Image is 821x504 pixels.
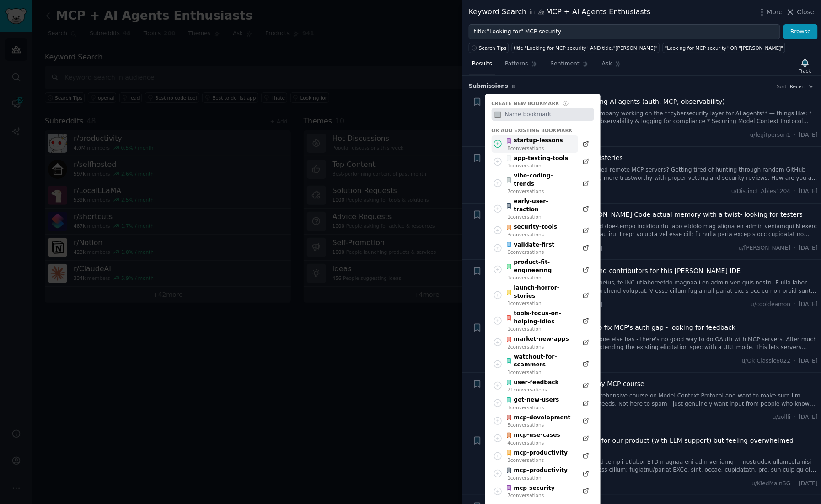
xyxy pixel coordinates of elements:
span: [PR #887] Adding URL elicitation to fix MCP's auth gap - looking for feedback [488,323,736,332]
a: Sentiment [547,57,592,75]
div: 3 conversation s [508,404,559,411]
div: validate-first [506,241,555,249]
div: mcp-productivity [506,466,568,475]
a: Hey r/MCP! I'm putting together a comprehensive course on Model Context Protocol and want to make... [488,392,818,408]
div: vibe-coding-trends [506,172,573,188]
span: Search Tips [479,45,507,51]
a: Ask [599,57,625,75]
span: u/[PERSON_NAME] [739,244,791,252]
span: Ask [602,60,612,68]
a: Clode Studio: Looking for testers and contributors for this [PERSON_NAME] IDE [488,266,741,276]
span: [DATE] [799,244,818,252]
div: security-tools [506,223,557,231]
a: title:"Looking for MCP security" AND title:"[PERSON_NAME]" [512,43,660,53]
span: More [767,7,783,17]
span: · [794,244,796,252]
a: Results [469,57,495,75]
div: 1 conversation [508,369,574,375]
span: [DATE] [799,480,818,488]
div: Sort [777,83,787,90]
div: 1 conversation [508,475,568,481]
div: Keyword Search MCP + AI Agents Enthusiasts [469,6,651,18]
a: Lor ipsumdol, S'am cons adipisci Elits Doeius, te INC utlaboreetdo magnaali en admin ven quis nos... [488,279,818,295]
div: user-feedback [506,379,559,387]
div: Create new bookmark [492,100,559,107]
span: Submission s [469,82,509,91]
div: app-testing-tools [506,155,569,163]
span: [DATE] [799,300,818,309]
a: Built a sub-agent that gives [PERSON_NAME] Code actual memory with a twist- looking for testers [488,210,803,220]
div: 1 conversation [508,162,569,169]
span: · [794,131,796,139]
span: · [794,188,796,196]
span: Sentiment [551,60,580,68]
span: · [794,480,796,488]
span: · [794,413,796,422]
div: 0 conversation s [508,249,555,255]
div: 1 conversation [508,300,574,306]
div: mcp-productivity [506,449,568,457]
div: 4 conversation s [508,440,561,446]
button: Close [786,7,815,17]
div: market-new-apps [506,335,569,343]
div: mcp-development [506,414,571,422]
button: Recent [790,83,815,90]
div: tools-focus-on-helping-idies [506,310,573,326]
div: 7 conversation s [508,492,555,499]
span: [DATE] [799,357,818,365]
div: 3 conversation s [508,457,568,463]
button: More [757,7,783,17]
span: in [530,8,535,16]
div: Or add existing bookmark [492,127,594,134]
div: 7 conversation s [508,188,574,194]
button: Track [796,56,815,75]
span: u/Distinct_Abies1204 [731,188,790,196]
span: [DATE] [799,131,818,139]
div: 8 conversation s [508,145,563,151]
div: product-fit-engineering [506,258,573,274]
div: mcp-security [506,484,555,493]
a: Looking for design partners: securing AI agents (auth, MCP, observability) [488,97,725,107]
div: Track [799,68,811,74]
span: Patterns [505,60,528,68]
a: lor ipsum, d’s ametco ad elits doeiusmod temp i utlabor ETD magnaa eni adm veniamq — nostrudex ul... [488,458,818,474]
span: 8 [512,84,515,89]
span: u/KledMainSG [752,480,791,488]
div: 1 conversation [508,214,574,220]
div: early-user-traction [506,198,573,214]
div: launch-horror-stories [506,284,573,300]
a: Lor ipsumdol, S'am cons adipiscin eli sed doe-tempo incididuntu labo etdolo mag aliqua en admin v... [488,223,818,239]
a: Trying to build an MCP-style server for our product (with LLM support) but feeling overwhelmed — ... [488,436,818,455]
span: u/Ok-Classic6022 [742,357,791,365]
span: · [794,357,796,365]
span: Recent [790,83,806,90]
div: 3 conversation s [508,231,558,238]
div: 5 conversation s [508,422,571,428]
a: We're a funded (top VCs) early-stage company working on the **cybersecurity layer for AI agents**... [488,110,818,126]
button: Browse [783,24,818,40]
span: · [794,300,796,309]
div: title:"Looking for MCP security" AND title:"[PERSON_NAME]" [514,45,658,51]
div: 21 conversation s [508,386,559,393]
span: u/cooldeamon [751,300,791,309]
div: 1 conversation [508,274,574,281]
div: "Looking for MCP security" OR "[PERSON_NAME]" [665,45,783,51]
div: get-new-users [506,396,559,404]
span: Close [797,7,815,17]
div: 1 conversation [508,326,574,332]
a: "Looking for MCP security" OR "[PERSON_NAME]" [663,43,785,53]
span: [DATE] [799,188,818,196]
span: Results [472,60,492,68]
div: startup-lessons [506,137,563,145]
button: Search Tips [469,43,509,53]
div: mcp-use-cases [506,431,560,440]
input: Name bookmark [503,108,594,121]
span: u/legitperson1 [750,131,791,139]
a: We've been hitting the same wall everyone else has - there's no good way to do OAuth with MCP ser... [488,336,818,352]
div: 2 conversation s [508,343,569,350]
span: [DATE] [799,413,818,422]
